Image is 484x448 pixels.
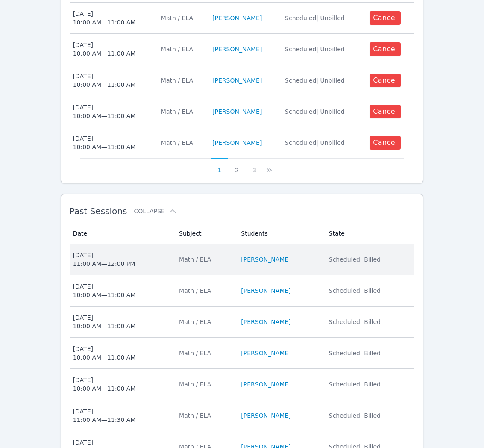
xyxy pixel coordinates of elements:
[212,139,262,147] a: [PERSON_NAME]
[73,376,136,393] div: [DATE] 10:00 AM — 11:00 AM
[241,411,290,420] a: [PERSON_NAME]
[329,350,381,357] span: Scheduled | Billed
[161,14,202,22] div: Math / ELA
[161,139,202,147] div: Math / ELA
[212,107,262,116] a: [PERSON_NAME]
[285,15,345,21] span: Scheduled | Unbilled
[70,244,415,275] tr: [DATE]11:00 AM—12:00 PMMath / ELA[PERSON_NAME]Scheduled| Billed
[73,282,136,299] div: [DATE] 10:00 AM — 11:00 AM
[73,72,136,89] div: [DATE] 10:00 AM — 11:00 AM
[70,65,415,96] tr: [DATE]10:00 AM—11:00 AMMath / ELA[PERSON_NAME]Scheduled| UnbilledCancel
[179,255,231,264] div: Math / ELA
[70,223,174,244] th: Date
[73,251,135,268] div: [DATE] 11:00 AM — 12:00 PM
[70,206,127,216] span: Past Sessions
[70,34,415,65] tr: [DATE]10:00 AM—11:00 AMMath / ELA[PERSON_NAME]Scheduled| UnbilledCancel
[241,286,290,295] a: [PERSON_NAME]
[73,9,136,27] div: [DATE] 10:00 AM — 11:00 AM
[73,103,136,120] div: [DATE] 10:00 AM — 11:00 AM
[285,77,345,84] span: Scheduled | Unbilled
[70,369,415,400] tr: [DATE]10:00 AM—11:00 AMMath / ELA[PERSON_NAME]Scheduled| Billed
[161,45,202,53] div: Math / ELA
[70,275,415,307] tr: [DATE]10:00 AM—11:00 AMMath / ELA[PERSON_NAME]Scheduled| Billed
[370,74,401,87] button: Cancel
[329,381,381,388] span: Scheduled | Billed
[324,223,415,244] th: State
[70,338,415,369] tr: [DATE]10:00 AM—11:00 AMMath / ELA[PERSON_NAME]Scheduled| Billed
[161,107,202,116] div: Math / ELA
[241,318,290,326] a: [PERSON_NAME]
[70,400,415,431] tr: [DATE]11:00 AM—11:30 AMMath / ELA[PERSON_NAME]Scheduled| Billed
[73,407,136,424] div: [DATE] 11:00 AM — 11:30 AM
[246,158,263,174] button: 3
[73,345,136,362] div: [DATE] 10:00 AM — 11:00 AM
[285,139,345,146] span: Scheduled | Unbilled
[370,42,401,56] button: Cancel
[212,14,262,22] a: [PERSON_NAME]
[161,76,202,85] div: Math / ELA
[370,11,401,25] button: Cancel
[70,3,415,34] tr: [DATE]10:00 AM—11:00 AMMath / ELA[PERSON_NAME]Scheduled| UnbilledCancel
[329,287,381,294] span: Scheduled | Billed
[179,380,231,389] div: Math / ELA
[241,349,290,357] a: [PERSON_NAME]
[70,307,415,338] tr: [DATE]10:00 AM—11:00 AMMath / ELA[PERSON_NAME]Scheduled| Billed
[212,45,262,53] a: [PERSON_NAME]
[70,96,415,127] tr: [DATE]10:00 AM—11:00 AMMath / ELA[PERSON_NAME]Scheduled| UnbilledCancel
[285,46,345,53] span: Scheduled | Unbilled
[179,318,231,326] div: Math / ELA
[329,412,381,419] span: Scheduled | Billed
[179,411,231,420] div: Math / ELA
[370,105,401,118] button: Cancel
[179,349,231,357] div: Math / ELA
[73,134,136,151] div: [DATE] 10:00 AM — 11:00 AM
[329,256,381,263] span: Scheduled | Billed
[241,255,290,264] a: [PERSON_NAME]
[370,136,401,150] button: Cancel
[329,318,381,325] span: Scheduled | Billed
[73,313,136,330] div: [DATE] 10:00 AM — 11:00 AM
[211,158,228,174] button: 1
[134,207,176,215] button: Collapse
[228,158,246,174] button: 2
[174,223,236,244] th: Subject
[70,127,415,158] tr: [DATE]10:00 AM—11:00 AMMath / ELA[PERSON_NAME]Scheduled| UnbilledCancel
[236,223,323,244] th: Students
[212,76,262,85] a: [PERSON_NAME]
[73,41,136,58] div: [DATE] 10:00 AM — 11:00 AM
[179,286,231,295] div: Math / ELA
[285,108,345,115] span: Scheduled | Unbilled
[241,380,290,389] a: [PERSON_NAME]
